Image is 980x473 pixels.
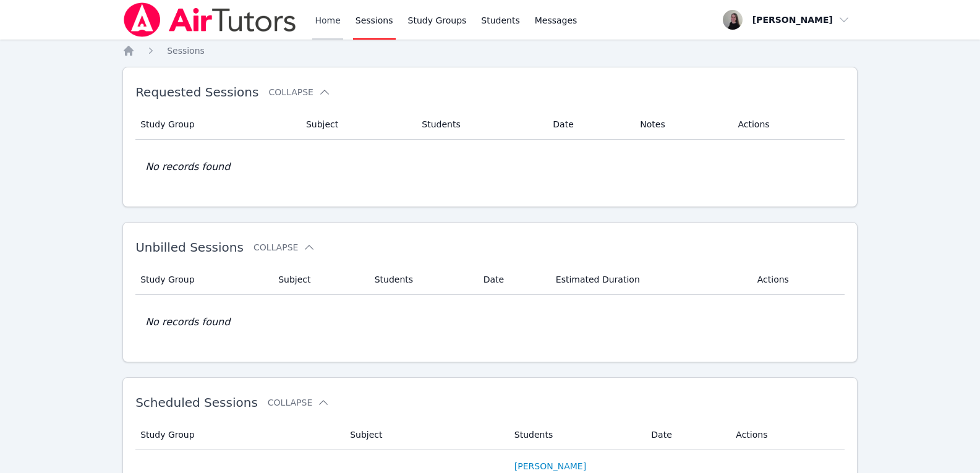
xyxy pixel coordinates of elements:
[644,420,728,450] th: Date
[728,420,845,450] th: Actions
[476,265,548,295] th: Date
[268,396,330,409] button: Collapse
[514,460,586,472] a: [PERSON_NAME]
[271,265,367,295] th: Subject
[135,240,244,255] span: Unbilled Sessions
[135,420,343,450] th: Study Group
[135,109,299,140] th: Study Group
[135,85,258,100] span: Requested Sessions
[730,109,844,140] th: Actions
[122,45,858,57] nav: Breadcrumb
[135,265,271,295] th: Study Group
[545,109,633,140] th: Date
[167,45,205,57] a: Sessions
[507,420,644,450] th: Students
[135,140,845,194] td: No records found
[535,14,577,27] span: Messages
[122,2,297,37] img: Air Tutors
[268,86,330,98] button: Collapse
[548,265,750,295] th: Estimated Duration
[343,420,507,450] th: Subject
[633,109,730,140] th: Notes
[367,265,476,295] th: Students
[750,265,845,295] th: Actions
[167,46,205,56] span: Sessions
[299,109,414,140] th: Subject
[414,109,545,140] th: Students
[135,395,258,410] span: Scheduled Sessions
[135,295,845,349] td: No records found
[254,241,315,254] button: Collapse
